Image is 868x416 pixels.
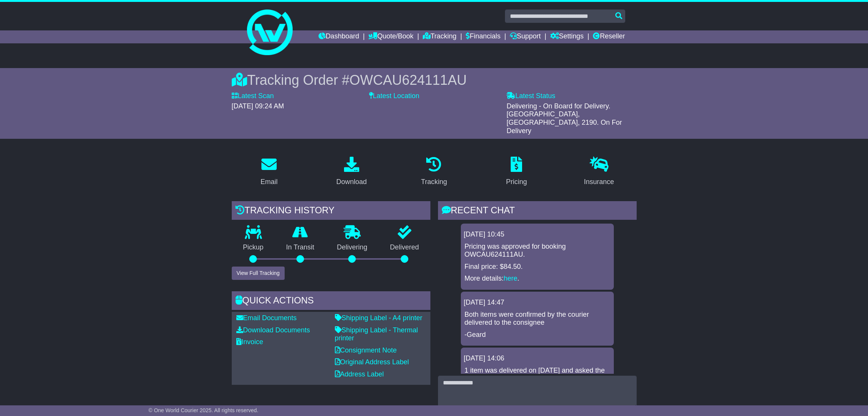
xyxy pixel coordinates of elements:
button: View Full Tracking [232,267,285,280]
a: Dashboard [319,30,359,43]
a: Address Label [335,370,384,378]
div: Tracking [421,177,447,187]
div: [DATE] 10:45 [464,230,611,239]
p: More details: . [465,275,610,283]
a: Tracking [416,154,452,190]
a: Settings [550,30,584,43]
a: Tracking [423,30,456,43]
div: [DATE] 14:47 [464,299,611,307]
div: Download [336,177,367,187]
p: Pickup [232,243,275,252]
div: Insurance [584,177,614,187]
div: Quick Actions [232,291,430,312]
a: Quote/Book [368,30,413,43]
p: Delivering [326,243,379,252]
p: -Geard [465,331,610,339]
div: Pricing [506,177,527,187]
a: Financials [466,30,500,43]
div: Tracking Order # [232,72,637,88]
label: Latest Scan [232,92,274,100]
p: In Transit [275,243,326,252]
p: Delivered [379,243,430,252]
a: Insurance [579,154,619,190]
p: Pricing was approved for booking OWCAU624111AU. [465,243,610,259]
span: © One World Courier 2025. All rights reserved. [148,407,258,413]
div: [DATE] 14:06 [464,354,611,363]
a: Support [510,30,541,43]
a: Invoice [236,338,263,346]
a: Consignment Note [335,346,397,354]
div: RECENT CHAT [438,201,637,222]
a: Pricing [501,154,532,190]
a: Shipping Label - A4 printer [335,314,422,322]
a: Email Documents [236,314,297,322]
a: Download [331,154,372,190]
label: Latest Status [506,92,555,100]
div: Email [260,177,277,187]
span: [DATE] 09:24 AM [232,102,284,110]
span: Delivering - On Board for Delivery. [GEOGRAPHIC_DATA], [GEOGRAPHIC_DATA], 2190. On For Delivery [506,102,622,135]
p: Final price: $84.50. [465,263,610,271]
a: Reseller [593,30,625,43]
label: Latest Location [369,92,419,100]
div: Tracking history [232,201,430,222]
p: 1 item was delivered on [DATE] and asked the courier to advise the ETA for the last item [465,367,610,383]
span: OWCAU624111AU [349,72,467,88]
a: Email [255,154,282,190]
a: Shipping Label - Thermal printer [335,326,418,342]
a: Original Address Label [335,358,409,366]
p: Both items were confirmed by the courier delivered to the consignee [465,311,610,327]
a: Download Documents [236,326,310,334]
a: here [504,275,518,282]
